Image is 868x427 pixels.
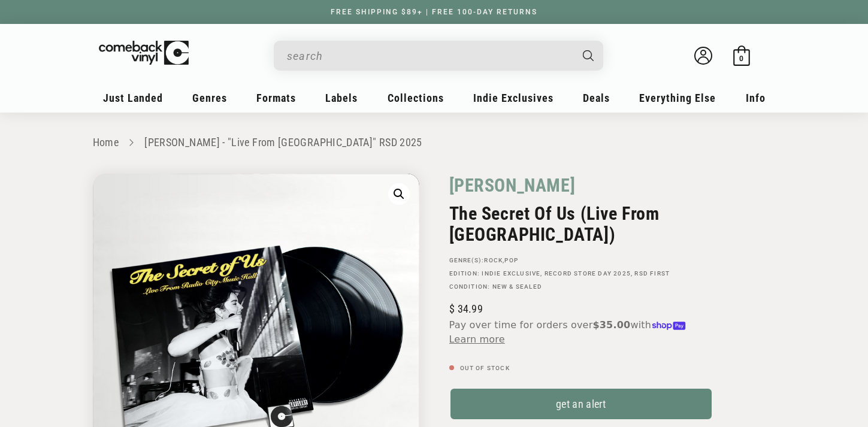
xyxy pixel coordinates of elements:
[93,134,776,152] nav: breadcrumbs
[388,92,444,104] span: Collections
[484,257,503,264] a: Rock
[449,203,713,245] h2: The Secret Of Us (Live From [GEOGRAPHIC_DATA])
[449,302,483,315] span: 34.99
[449,257,713,264] p: GENRE(S): ,
[449,174,576,197] a: [PERSON_NAME]
[449,387,713,420] a: get an alert
[583,92,610,104] span: Deals
[192,92,227,104] span: Genres
[504,257,518,264] a: Pop
[325,92,358,104] span: Labels
[274,41,603,71] div: Search
[473,92,554,104] span: Indie Exclusives
[449,365,713,372] p: Out of stock
[103,92,163,104] span: Just Landed
[572,41,604,71] button: Search
[144,136,422,149] a: [PERSON_NAME] - "Live From [GEOGRAPHIC_DATA]" RSD 2025
[639,92,716,104] span: Everything Else
[746,92,766,104] span: Info
[93,136,119,149] a: Home
[449,302,455,315] span: $
[449,270,713,277] p: Edition: , Record Store Day 2025, Rsd First
[482,270,540,277] a: Indie Exclusive
[449,283,713,290] p: Condition: New & Sealed
[319,8,549,16] a: FREE SHIPPING $89+ | FREE 100-DAY RETURNS
[287,44,571,68] input: search
[739,54,743,63] span: 0
[256,92,296,104] span: Formats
